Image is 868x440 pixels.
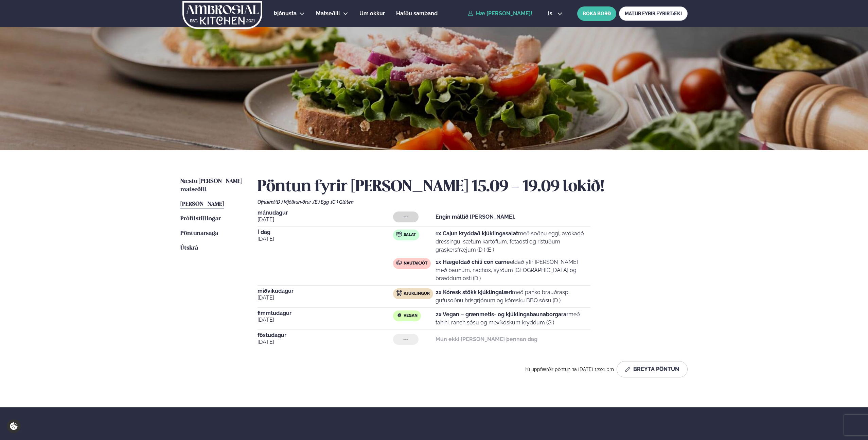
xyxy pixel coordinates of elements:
[316,10,340,17] span: Matseðill
[313,199,331,205] span: (E ) Egg ,
[436,336,537,342] strong: Mun ekki [PERSON_NAME] þennan dag
[274,10,297,17] span: Þjónusta
[359,10,385,17] span: Um okkur
[258,294,393,302] span: [DATE]
[403,337,408,342] span: ---
[276,199,313,205] span: (D ) Mjólkurvörur ,
[331,199,354,205] span: (G ) Glúten
[403,214,408,220] span: ---
[180,215,221,223] a: Prófílstillingar
[180,177,244,194] a: Næstu [PERSON_NAME] matseðill
[316,10,340,18] a: Matseðill
[258,177,688,197] h2: Pöntun fyrir [PERSON_NAME] 15.09 - 19.09 lokið!
[436,259,510,265] strong: 1x Hægeldað chili con carne
[258,210,393,216] span: mánudagur
[258,288,393,294] span: miðvikudagur
[274,10,297,18] a: Þjónusta
[436,214,515,220] strong: Engin máltíð [PERSON_NAME].
[396,10,438,18] a: Hafðu samband
[396,290,402,296] img: chicken.svg
[7,419,21,433] a: Cookie settings
[180,244,198,252] a: Útskrá
[180,245,198,251] span: Útskrá
[436,311,568,318] strong: 2x Vegan – grænmetis- og kjúklingabaunaborgarar
[180,201,224,207] span: [PERSON_NAME]
[617,361,688,377] button: Breyta Pöntun
[404,313,418,319] span: Vegan
[404,232,416,238] span: Salat
[436,230,518,237] strong: 1x Cajun kryddað kjúklingasalat
[436,258,590,283] p: eldað yfir [PERSON_NAME] með baunum, nachos, sýrðum [GEOGRAPHIC_DATA] og bræddum osti (D )
[258,199,688,205] div: Ofnæmi:
[180,200,224,208] a: [PERSON_NAME]
[619,6,688,21] a: MATUR FYRIR FYRIRTÆKI
[577,6,616,21] button: BÓKA BORÐ
[525,367,614,372] span: Þú uppfærðir pöntunina [DATE] 12:01 pm
[180,231,218,236] span: Pöntunarsaga
[180,216,221,222] span: Prófílstillingar
[404,261,427,266] span: Nautakjöt
[396,312,402,318] img: Vegan.svg
[404,291,430,297] span: Kjúklingur
[543,11,568,16] button: is
[396,260,402,266] img: beef.svg
[180,179,242,192] span: Næstu [PERSON_NAME] matseðill
[182,1,263,29] img: logo
[258,216,393,224] span: [DATE]
[468,11,532,17] a: Hæ [PERSON_NAME]!
[258,333,393,338] span: föstudagur
[258,235,393,243] span: [DATE]
[436,230,590,254] p: með soðnu eggi, avókadó dressingu, sætum kartöflum, fetaosti og ristuðum graskersfræjum (D ) (E )
[396,232,402,237] img: salad.svg
[258,310,393,316] span: fimmtudagur
[258,230,393,235] span: Í dag
[396,10,438,17] span: Hafðu samband
[548,11,554,16] span: is
[180,230,218,238] a: Pöntunarsaga
[436,289,512,295] strong: 2x Kóresk stökk kjúklingalæri
[258,316,393,324] span: [DATE]
[258,338,393,346] span: [DATE]
[436,288,590,305] p: með panko brauðrasp, gufusoðnu hrísgrjónum og kóresku BBQ sósu (D )
[436,310,590,327] p: með tahini, ranch sósu og mexíkóskum kryddum (G )
[359,10,385,18] a: Um okkur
